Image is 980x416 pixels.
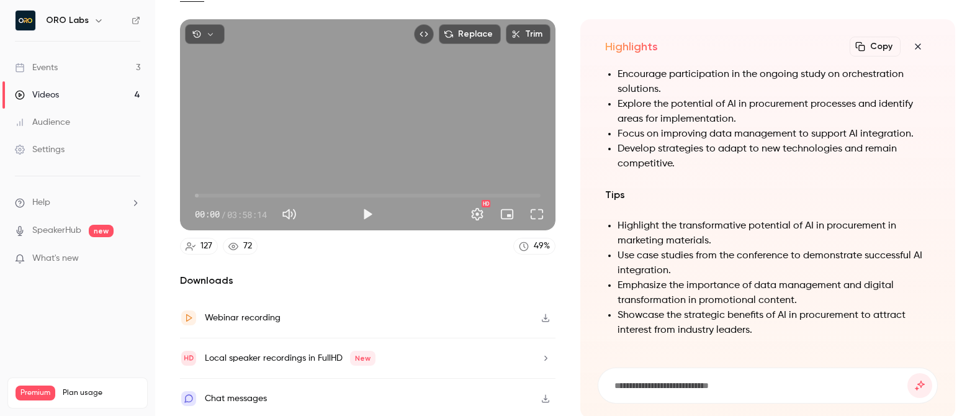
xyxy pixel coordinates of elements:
[618,142,931,171] li: Develop strategies to adapt to new technologies and remain competitive.
[180,273,555,288] h2: Downloads
[16,386,55,400] span: Premium
[605,186,931,204] h3: Tips
[15,89,59,101] div: Videos
[15,143,65,156] div: Settings
[227,208,267,221] span: 03:58:14
[495,202,519,227] button: Turn on miniplayer
[524,202,549,227] button: Full screen
[618,308,931,338] li: Showcase the strategic benefits of AI in procurement to attract interest from industry leaders.
[205,391,267,406] div: Chat messages
[350,351,375,366] span: New
[618,97,931,127] li: Explore the potential of AI in procurement processes and identify areas for implementation.
[221,208,226,221] span: /
[513,238,555,255] a: 49%
[618,67,931,97] li: Encourage participation in the ongoing study on orchestration solutions.
[46,14,89,27] h6: ORO Labs
[125,253,140,265] iframe: Noticeable Trigger
[16,11,35,30] img: ORO Labs
[243,240,252,253] div: 72
[605,39,658,54] h2: Highlights
[195,208,220,221] span: 00:00
[180,238,218,255] a: 127
[195,208,267,221] div: 00:00
[32,196,50,209] span: Help
[32,252,79,265] span: What's new
[32,224,81,237] a: SpeakerHub
[205,351,375,366] div: Local speaker recordings in FullHD
[277,202,302,227] button: Mute
[618,219,931,248] li: Highlight the transformative potential of AI in procurement in marketing materials.
[414,24,434,44] button: Embed video
[15,61,58,74] div: Events
[534,240,550,253] div: 49 %
[15,116,70,129] div: Audience
[465,202,490,227] button: Settings
[439,24,501,44] button: Replace
[850,37,901,57] button: Copy
[205,310,281,325] div: Webinar recording
[618,278,931,308] li: Emphasize the importance of data management and digital transformation in promotional content.
[223,238,258,255] a: 72
[355,202,380,227] button: Play
[482,200,490,207] div: HD
[506,24,551,44] button: Trim
[15,196,140,209] li: help-dropdown-opener
[618,127,931,142] li: Focus on improving data management to support AI integration.
[89,225,114,237] span: new
[200,240,212,253] div: 127
[63,388,140,398] span: Plan usage
[618,248,931,278] li: Use case studies from the conference to demonstrate successful AI integration.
